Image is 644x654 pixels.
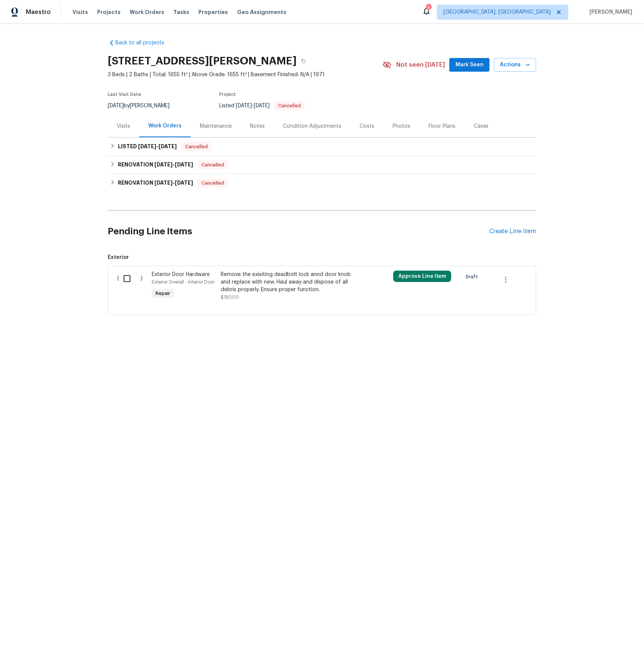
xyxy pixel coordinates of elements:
span: Last Visit Date [108,92,141,97]
span: - [236,103,270,108]
span: Cancelled [198,179,227,187]
div: Cases [474,122,489,130]
div: RENOVATION [DATE]-[DATE]Cancelled [108,174,536,192]
div: Floor Plans [429,122,456,130]
div: Maintenance [200,122,232,130]
span: Actions [500,60,530,70]
span: Visits [72,8,88,16]
span: [DATE] [254,103,270,108]
span: [PERSON_NAME] [587,8,633,16]
span: Repair [152,290,173,297]
span: [DATE] [175,180,193,185]
span: [DATE] [175,162,193,167]
span: $150.00 [221,295,239,300]
span: Exterior [108,254,536,261]
span: Work Orders [130,8,164,16]
div: Costs [360,122,374,130]
span: Exterior Door Hardware [152,272,210,277]
h2: [STREET_ADDRESS][PERSON_NAME] [108,57,297,65]
h6: RENOVATION [118,179,193,188]
div: Work Orders [148,122,182,130]
span: [DATE] [138,144,156,149]
span: Tasks [173,9,189,15]
span: Cancelled [198,161,227,169]
button: Actions [494,58,536,72]
button: Mark Seen [449,58,490,72]
span: - [138,144,177,149]
span: Maestro [26,8,51,16]
span: [GEOGRAPHIC_DATA], [GEOGRAPHIC_DATA] [443,8,551,16]
span: Projects [97,8,121,16]
span: [DATE] [108,103,124,108]
span: [DATE] [154,180,173,185]
span: Geo Assignments [237,8,286,16]
div: Visits [117,122,130,130]
div: Notes [250,122,265,130]
span: 3 Beds | 2 Baths | Total: 1655 ft² | Above Grade: 1655 ft² | Basement Finished: N/A | 1971 [108,71,383,78]
h2: Pending Line Items [108,214,490,249]
div: Create Line Item [490,228,536,235]
div: 1 [426,5,431,12]
div: Remove the exisiting deadbolt lock annd door knob and replace with new. Haul away and dispose of ... [221,271,354,293]
div: ( ) [115,268,149,303]
span: Mark Seen [456,60,484,70]
div: Condition Adjustments [283,122,341,130]
span: [DATE] [154,162,173,167]
span: - [154,162,193,167]
div: Photos [393,122,410,130]
span: [DATE] [236,103,252,108]
span: Cancelled [182,143,211,151]
div: by [PERSON_NAME] [108,101,179,110]
div: LISTED [DATE]-[DATE]Cancelled [108,138,536,156]
span: Listed [219,103,305,108]
span: Cancelled [275,104,304,108]
span: Project [219,92,236,97]
h6: LISTED [118,142,177,151]
div: RENOVATION [DATE]-[DATE]Cancelled [108,156,536,174]
span: [DATE] [159,144,177,149]
span: Draft [466,273,481,281]
button: Approve Line Item [393,271,451,282]
h6: RENOVATION [118,160,193,169]
span: Exterior Overall - Interior Door [152,280,214,284]
span: Properties [198,8,228,16]
span: - [154,180,193,185]
span: Not seen [DATE] [396,61,445,69]
a: Back to all projects [108,39,181,47]
button: Copy Address [297,54,310,68]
